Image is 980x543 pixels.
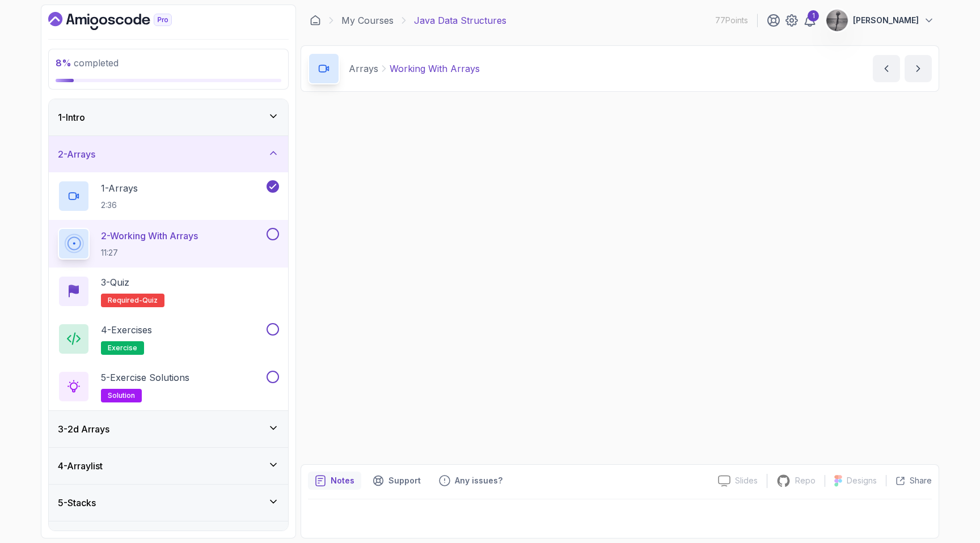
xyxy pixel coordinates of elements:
h3: 2 - Arrays [58,147,95,161]
button: next content [905,55,932,82]
button: 1-Intro [49,99,288,135]
p: Support [388,475,421,486]
button: Share [886,475,932,486]
a: 1 [803,14,817,27]
span: quiz [142,296,158,305]
span: solution [108,391,135,400]
button: 3-2d Arrays [49,411,288,447]
a: Dashboard [48,12,198,30]
span: Required- [108,296,142,305]
button: previous content [873,55,900,82]
span: completed [56,57,119,69]
p: Designs [847,475,877,486]
img: user profile image [826,10,848,31]
p: Repo [795,475,816,486]
h3: 5 - Stacks [58,496,96,510]
button: 4-Exercisesexercise [58,323,279,355]
p: 2 - Working With Arrays [101,229,198,243]
button: 2-Working With Arrays11:27 [58,228,279,260]
button: Support button [366,472,428,490]
button: 2-Arrays [49,136,288,172]
p: Arrays [349,62,378,75]
p: Notes [331,475,354,486]
button: 5-Exercise Solutionssolution [58,371,279,402]
p: 3 - Quiz [101,275,129,289]
h3: 1 - Intro [58,111,85,124]
p: [PERSON_NAME] [853,15,919,26]
button: Feedback button [432,472,509,490]
button: 3-QuizRequired-quiz [58,275,279,307]
p: 4 - Exercises [101,323,152,337]
p: 5 - Exercise Solutions [101,371,189,384]
h3: 3 - 2d Arrays [58,422,109,436]
p: Any issues? [455,475,502,486]
p: Java Data Structures [414,14,506,27]
p: Working With Arrays [390,62,480,75]
div: 1 [808,10,819,22]
p: 1 - Arrays [101,181,138,195]
button: 5-Stacks [49,485,288,521]
button: 1-Arrays2:36 [58,180,279,212]
h3: 4 - Arraylist [58,459,103,473]
button: user profile image[PERSON_NAME] [826,9,935,32]
button: 4-Arraylist [49,448,288,484]
span: exercise [108,343,137,353]
a: Dashboard [310,15,321,26]
a: My Courses [341,14,394,27]
p: 11:27 [101,247,198,258]
span: 8 % [56,57,71,69]
p: Slides [735,475,758,486]
button: notes button [308,472,361,490]
p: 2:36 [101,200,138,211]
p: 77 Points [715,15,748,26]
p: Share [910,475,932,486]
